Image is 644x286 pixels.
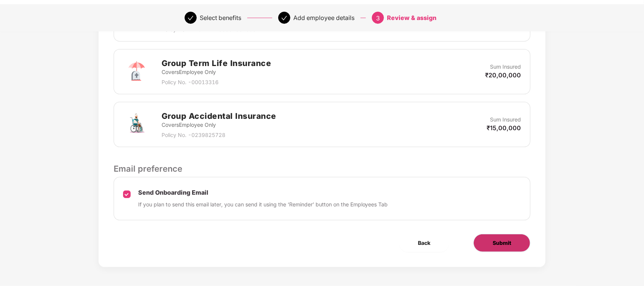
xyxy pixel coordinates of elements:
p: If you plan to send this email later, you can send it using the ‘Reminder’ button on the Employee... [138,200,388,209]
span: Submit [493,239,511,247]
p: Send Onboarding Email [138,189,388,197]
img: svg+xml;base64,PHN2ZyB4bWxucz0iaHR0cDovL3d3dy53My5vcmcvMjAwMC9zdmciIHdpZHRoPSI3MiIgaGVpZ2h0PSI3Mi... [123,111,150,138]
h2: Group Accidental Insurance [162,110,276,122]
p: ₹20,00,000 [485,71,521,79]
p: Sum Insured [490,63,521,71]
p: Policy No. - 00013316 [162,78,271,86]
button: Submit [473,234,530,252]
p: Email preference [114,162,531,175]
p: Covers Employee Only [162,68,271,76]
span: check [281,15,287,21]
h2: Group Term Life Insurance [162,57,271,69]
p: ₹15,00,000 [487,124,521,132]
img: svg+xml;base64,PHN2ZyB4bWxucz0iaHR0cDovL3d3dy53My5vcmcvMjAwMC9zdmciIHdpZHRoPSI3MiIgaGVpZ2h0PSI3Mi... [123,58,150,85]
p: Policy No. - 0239825728 [162,131,276,139]
span: check [188,15,194,21]
p: Sum Insured [490,115,521,124]
span: Back [418,239,430,247]
div: Add employee details [293,12,354,24]
button: Back [399,234,449,252]
div: Review & assign [387,12,436,24]
div: Select benefits [200,12,241,24]
p: Covers Employee Only [162,121,276,129]
span: 3 [376,14,380,22]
